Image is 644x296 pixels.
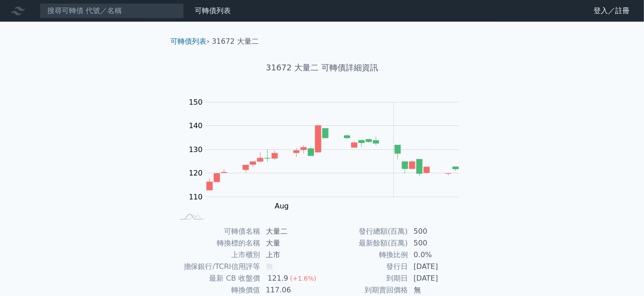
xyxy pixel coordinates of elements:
tspan: Aug [275,202,289,210]
td: [DATE] [408,273,470,284]
td: 117.06 [260,284,322,296]
li: 31672 大量二 [212,36,259,47]
td: 轉換價值 [174,284,260,296]
td: 0.0% [408,249,470,261]
span: (+1.6%) [290,275,316,282]
a: 登入／註冊 [586,4,637,18]
div: 121.9 [266,273,290,284]
td: 無 [408,284,470,296]
td: 轉換比例 [322,249,408,261]
td: 500 [408,226,470,237]
td: [DATE] [408,261,470,273]
td: 擔保銀行/TCRI信用評等 [174,261,260,273]
tspan: 120 [189,169,203,177]
td: 大量二 [260,226,322,237]
g: Chart [184,98,473,210]
td: 轉換標的名稱 [174,237,260,249]
g: Series [207,125,459,190]
td: 大量 [260,237,322,249]
a: 可轉債列表 [171,37,207,46]
li: › [171,36,210,47]
td: 發行總額(百萬) [322,226,408,237]
tspan: 140 [189,121,203,130]
span: 無 [266,262,273,271]
h1: 31672 大量二 可轉債詳細資訊 [164,61,481,74]
td: 500 [408,237,470,249]
td: 上市櫃別 [174,249,260,261]
tspan: 110 [189,193,203,201]
td: 最新餘額(百萬) [322,237,408,249]
tspan: 130 [189,145,203,154]
td: 到期賣回價格 [322,284,408,296]
td: 可轉債名稱 [174,226,260,237]
td: 最新 CB 收盤價 [174,273,260,284]
tspan: 150 [189,98,203,106]
td: 發行日 [322,261,408,273]
td: 到期日 [322,273,408,284]
a: 可轉債列表 [195,6,231,15]
input: 搜尋可轉債 代號／名稱 [40,3,184,18]
td: 上市 [260,249,322,261]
